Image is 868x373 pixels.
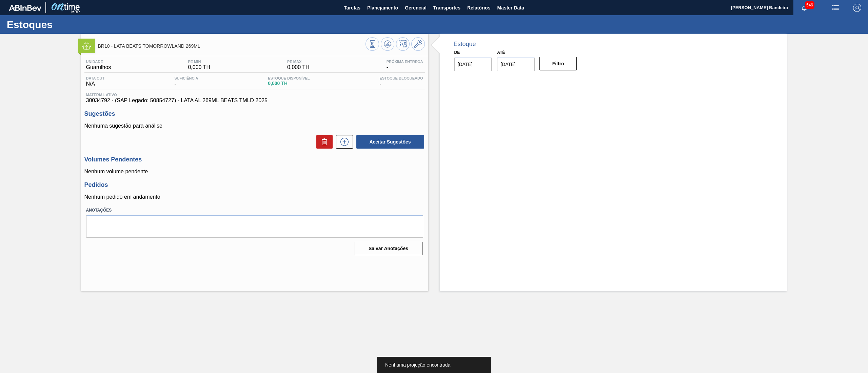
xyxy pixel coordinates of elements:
span: Nenhuma projeção encontrada [385,362,450,368]
span: PE MAX [287,60,310,64]
span: Transportes [433,4,460,12]
button: Filtro [539,57,577,70]
h3: Volumes Pendentes [84,156,425,163]
span: Master Data [497,4,524,12]
div: - [385,60,425,70]
div: Estoque [454,41,476,48]
button: Programar Estoque [396,37,410,51]
button: Atualizar Gráfico [381,37,394,51]
button: Salvar Anotações [355,242,422,255]
button: Visão Geral dos Estoques [366,37,379,51]
img: Ícone [82,42,91,50]
span: BR10 - LATA BEATS TOMORROWLAND 269ML [98,44,366,49]
span: Estoque Bloqueado [379,76,423,80]
span: 30034792 - (SAP Legado: 50854727) - LATA AL 269ML BEATS TMLD 2025 [86,97,423,104]
button: Ir ao Master Data / Geral [411,37,425,51]
input: dd/mm/yyyy [454,58,492,71]
label: Até [497,50,505,55]
p: Nenhum volume pendente [84,169,425,175]
div: - [173,76,200,87]
h3: Pedidos [84,181,425,189]
span: 546 [805,1,814,9]
div: N/A [84,76,106,87]
label: Anotações [86,205,423,215]
span: 0,000 TH [287,64,310,70]
span: Gerencial [405,4,427,12]
span: 0,000 TH [188,64,210,70]
img: Logout [853,4,861,12]
span: Próxima Entrega [387,60,423,64]
p: Nenhuma sugestão para análise [84,123,425,129]
button: Notificações [793,3,815,13]
button: Aceitar Sugestões [356,135,424,149]
input: dd/mm/yyyy [497,58,535,71]
div: - [378,76,425,87]
span: Planejamento [367,4,398,12]
div: Aceitar Sugestões [353,134,425,149]
img: userActions [831,4,840,12]
span: Relatórios [467,4,490,12]
span: 0,000 TH [268,81,310,86]
div: Nova sugestão [333,135,353,149]
span: Data out [86,76,105,80]
h1: Estoques [7,21,127,28]
label: De [454,50,460,55]
span: Material ativo [86,93,423,97]
span: Suficiência [174,76,198,80]
div: Excluir Sugestões [313,135,333,149]
span: Tarefas [344,4,360,12]
h3: Sugestões [84,110,425,117]
span: Guarulhos [86,64,111,70]
span: Unidade [86,60,111,64]
img: TNhmsLtSVTkK8tSr43FrP2fwEKptu5GPRR3wAAAABJRU5ErkJggg== [9,5,41,11]
p: Nenhum pedido em andamento [84,194,425,200]
span: PE MIN [188,60,210,64]
span: Estoque Disponível [268,76,310,80]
